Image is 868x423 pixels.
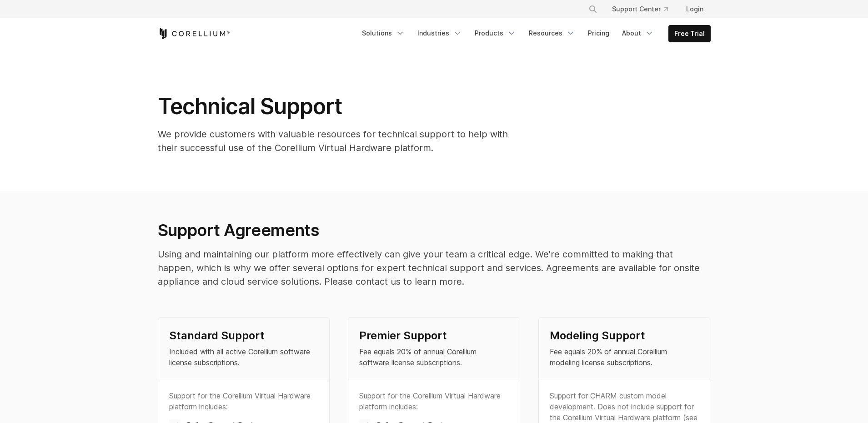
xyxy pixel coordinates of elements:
button: Search [585,1,601,17]
a: Free Trial [669,25,710,42]
div: Navigation Menu [577,1,711,17]
h4: Standard Support [169,329,319,342]
p: We provide customers with valuable resources for technical support to help with their successful ... [158,127,522,155]
a: Login [679,1,711,17]
h4: Premier Support [359,329,509,342]
h2: Support Agreements [158,220,711,240]
a: Pricing [582,25,615,41]
p: Included with all active Corellium software license subscriptions. [169,346,319,368]
div: Navigation Menu [356,25,711,42]
a: Resources [523,25,581,41]
a: Corellium Home [158,28,230,39]
a: Solutions [356,25,410,41]
p: Using and maintaining our platform more effectively can give your team a critical edge. We're com... [158,247,711,288]
h4: Modeling Support [550,329,699,342]
a: About [617,25,659,41]
a: Products [469,25,522,41]
p: Fee equals 20% of annual Corellium modeling license subscriptions. [550,346,699,368]
p: Support for the Corellium Virtual Hardware platform includes: [359,390,509,412]
p: Fee equals 20% of annual Corellium software license subscriptions. [359,346,509,368]
a: Support Center [605,1,675,17]
p: Support for the Corellium Virtual Hardware platform includes: [169,390,319,412]
h1: Technical Support [158,93,522,120]
a: Industries [412,25,467,41]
